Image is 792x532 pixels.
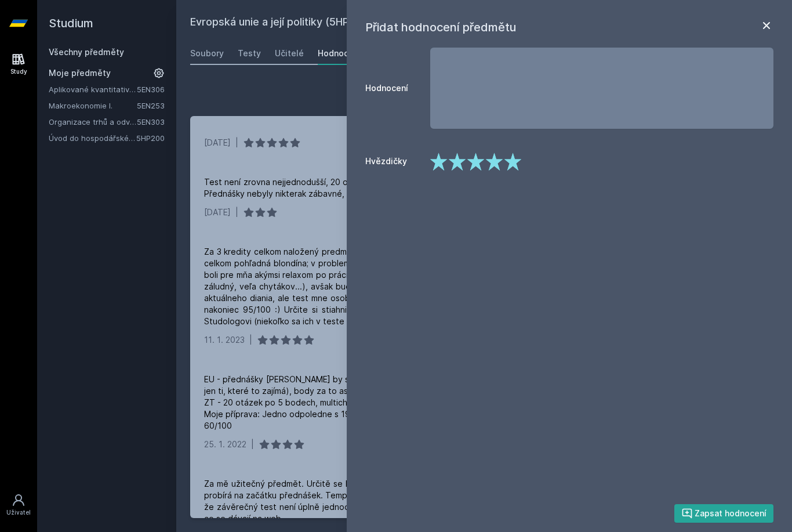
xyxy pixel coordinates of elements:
[275,48,304,59] div: Učitelé
[365,82,421,94] label: Hodnocení
[204,334,245,346] div: 11. 1. 2023
[49,100,137,111] a: Makroekonomie I.
[137,85,165,94] a: 5EN306
[49,67,111,79] span: Moje předměty
[136,133,165,143] a: 5HP200
[204,137,231,149] div: [DATE]
[365,155,421,167] label: Hvězdičky
[10,67,27,76] div: Study
[137,117,165,126] a: 5EN303
[238,48,261,59] div: Testy
[2,487,35,523] a: Uživatel
[275,42,304,65] a: Učitelé
[2,46,35,82] a: Study
[190,48,224,59] div: Soubory
[204,246,764,327] div: Za 3 kredity celkom naložený predmet (snáď všetko o EÚ v zmysle: z každého trošku...). Prednášala...
[235,207,238,218] div: |
[318,48,361,59] div: Hodnocení
[190,42,224,65] a: Soubory
[204,439,246,450] div: 25. 1. 2022
[6,508,31,517] div: Uživatel
[238,42,261,65] a: Testy
[204,478,764,524] div: Za mě užitečný předmět. Určitě se hodí mít nějaké povědomí o Evropské unii včetně aktuálního dění...
[251,439,254,450] div: |
[674,504,774,523] button: Zapsat hodnocení
[249,334,252,346] div: |
[49,84,137,95] a: Aplikované kvantitativní metody I
[49,116,137,128] a: Organizace trhů a odvětví
[204,176,764,200] div: Test není zrovna nejjednodušší, 20 otázek po 5 bodech, přičemž jde o otázky multiple choice, takž...
[235,137,238,149] div: |
[318,42,361,65] a: Hodnocení
[190,14,648,32] h2: Evropská unie a její politiky (5HP300)
[49,132,136,144] a: Úvod do hospodářské a sociální politiky
[204,374,764,432] div: EU - přednášky [PERSON_NAME] by si měl zažít každý, není nutno chodit na všechny (dělá 2-3x preze...
[137,101,165,110] a: 5EN253
[204,207,231,218] div: [DATE]
[49,47,124,57] a: Všechny předměty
